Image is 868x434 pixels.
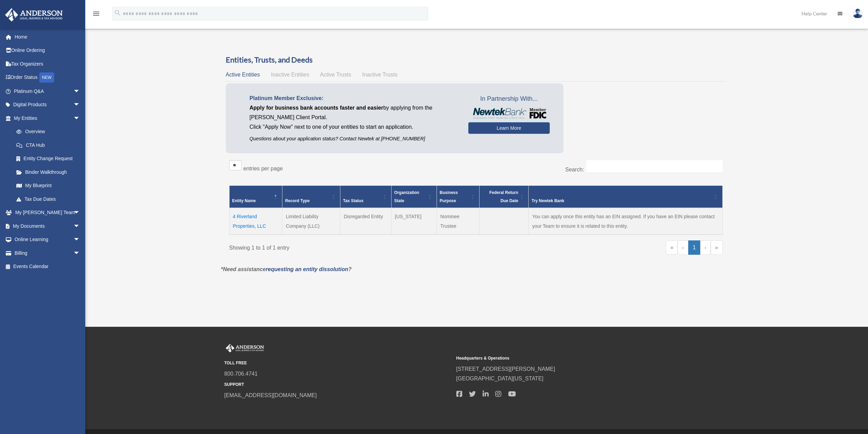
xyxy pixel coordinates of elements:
a: Platinum Q&Aarrow_drop_down [5,84,90,98]
a: Tax Organizers [5,57,90,71]
a: Home [5,30,90,44]
div: NEW [39,72,54,83]
span: arrow_drop_down [73,84,87,98]
th: Record Type: Activate to sort [282,185,340,208]
p: by applying from the [PERSON_NAME] Client Portal. [250,103,458,122]
a: Binder Walkthrough [10,165,87,179]
td: Disregarded Entity [340,208,391,235]
em: *Need assistance ? [221,266,352,272]
span: Business Purpose [440,190,458,203]
td: Nominee Trustee [437,208,480,235]
small: Headquarters & Operations [456,355,683,362]
span: arrow_drop_down [73,246,87,260]
a: requesting an entity dissolution [266,266,348,272]
span: Entity Name [232,198,256,203]
span: arrow_drop_down [73,98,87,112]
img: Anderson Advisors Platinum Portal [3,8,65,22]
a: Digital Productsarrow_drop_down [5,98,90,112]
span: Tax Status [343,198,364,203]
a: Billingarrow_drop_down [5,246,90,260]
span: arrow_drop_down [73,111,87,125]
a: Previous [678,240,688,255]
span: Active Trusts [320,72,351,78]
a: menu [92,12,100,18]
a: Next [700,240,711,255]
img: Anderson Advisors Platinum Portal [224,344,265,353]
span: Federal Return Due Date [489,190,518,203]
a: Overview [10,125,84,139]
a: [EMAIL_ADDRESS][DOMAIN_NAME] [224,392,317,398]
th: Organization State: Activate to sort [391,185,437,208]
td: [US_STATE] [391,208,437,235]
a: CTA Hub [10,138,87,152]
td: Limited Liability Company (LLC) [282,208,340,235]
a: My [PERSON_NAME] Teamarrow_drop_down [5,206,90,220]
img: User Pic [853,9,863,18]
th: Tax Status: Activate to sort [340,185,391,208]
i: menu [92,10,100,18]
label: Search: [565,167,584,172]
td: You can apply once this entity has an EIN assigned. If you have an EIN please contact your Team t... [529,208,722,235]
a: My Documentsarrow_drop_down [5,219,90,233]
p: Platinum Member Exclusive: [250,94,458,103]
div: Try Newtek Bank [531,197,712,205]
a: [STREET_ADDRESS][PERSON_NAME] [456,366,555,372]
span: Inactive Entities [271,72,309,78]
a: Events Calendar [5,260,90,274]
a: Online Learningarrow_drop_down [5,233,90,247]
th: Federal Return Due Date: Activate to sort [480,185,529,208]
th: Try Newtek Bank : Activate to sort [529,185,722,208]
span: Record Type [285,198,310,203]
a: Order StatusNEW [5,71,90,85]
a: Online Ordering [5,44,90,57]
a: First [666,240,678,255]
td: 4 Riverland Properties, LLC [229,208,282,235]
span: arrow_drop_down [73,206,87,220]
img: NewtekBankLogoSM.png [472,108,546,119]
a: Entity Change Request [10,152,87,166]
a: [GEOGRAPHIC_DATA][US_STATE] [456,376,544,381]
span: Inactive Trusts [362,72,397,78]
a: 1 [688,240,700,255]
a: Last [711,240,723,255]
label: entries per page [244,166,283,171]
p: Click "Apply Now" next to one of your entities to start an application. [250,122,458,132]
span: arrow_drop_down [73,219,87,233]
span: Organization State [394,190,419,203]
span: In Partnership With... [468,94,550,104]
div: Showing 1 to 1 of 1 entry [229,240,471,253]
a: My Entitiesarrow_drop_down [5,111,87,125]
span: arrow_drop_down [73,233,87,247]
a: 800.706.4741 [224,371,258,377]
a: My Blueprint [10,179,87,193]
small: TOLL FREE [224,360,452,367]
a: Tax Due Dates [10,192,87,206]
th: Entity Name: Activate to invert sorting [229,185,282,208]
span: Apply for business bank accounts faster and easier [250,105,383,111]
i: search [114,9,121,17]
th: Business Purpose: Activate to sort [437,185,480,208]
small: SUPPORT [224,381,452,388]
p: Questions about your application status? Contact Newtek at [PHONE_NUMBER] [250,135,458,143]
h3: Entities, Trusts, and Deeds [226,55,726,65]
span: Active Entities [226,72,260,78]
a: Learn More [468,122,550,134]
